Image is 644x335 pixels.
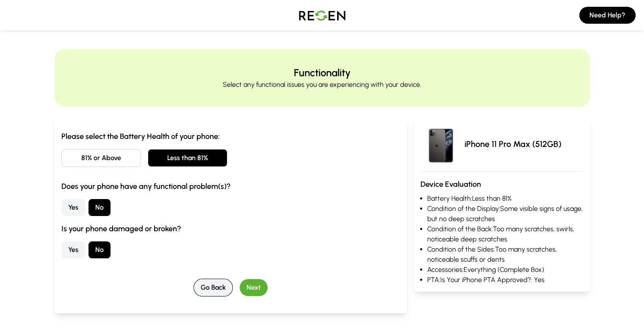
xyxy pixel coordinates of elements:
h3: Please select the Battery Health of your phone: [61,130,400,142]
button: Next [240,279,268,296]
button: No [88,199,111,216]
h2: Functionality [294,66,351,80]
li: Accessories: Everything (Complete Box) [427,265,583,275]
img: iPhone 11 Pro Max [420,124,461,164]
h3: Device Evaluation [420,178,583,190]
button: No [88,241,111,258]
h3: Is your phone damaged or broken? [61,223,400,235]
button: Less than 81% [148,149,227,167]
li: Condition of the Back: Too many scratches, swirls, noticeable deep scratches [427,224,583,244]
button: 81% or Above [61,149,141,167]
h3: Does your phone have any functional problem(s)? [61,180,400,192]
p: Select any functional issues you are experiencing with your device. [223,80,421,90]
img: Logo [293,3,352,27]
li: Condition of the Sides: Too many scratches, noticeable scuffs or dents [427,244,583,265]
button: Need Help? [579,7,636,24]
li: Battery Health: Less than 81% [427,194,583,204]
button: Yes [61,241,85,258]
button: Yes [61,199,85,216]
button: Go Back [193,279,233,296]
li: Condition of the Display: Some visible signs of usage, but no deep scratches [427,204,583,224]
li: PTA: Is Your iPhone PTA Approved?: Yes [427,275,583,285]
p: iPhone 11 Pro Max (512GB) [464,138,561,150]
